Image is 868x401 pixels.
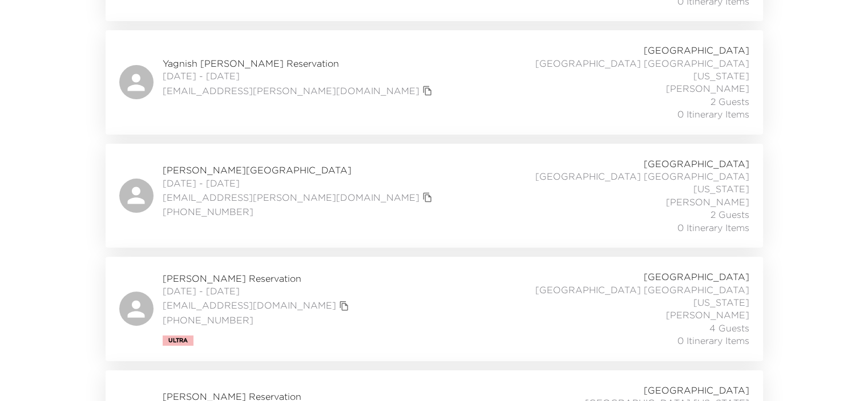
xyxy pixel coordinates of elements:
span: 2 Guests [710,208,749,221]
a: [PERSON_NAME][GEOGRAPHIC_DATA][DATE] - [DATE][EMAIL_ADDRESS][PERSON_NAME][DOMAIN_NAME]copy primar... [106,144,763,248]
span: [PERSON_NAME] Reservation [163,272,352,285]
a: [PERSON_NAME] Reservation[DATE] - [DATE][EMAIL_ADDRESS][DOMAIN_NAME]copy primary member email[PHO... [106,257,763,361]
span: 0 Itinerary Items [677,108,749,120]
span: [GEOGRAPHIC_DATA] [644,270,749,283]
span: [GEOGRAPHIC_DATA] [644,157,749,170]
span: 2 Guests [710,95,749,108]
span: [DATE] - [DATE] [163,177,435,189]
button: copy primary member email [419,189,435,205]
span: [GEOGRAPHIC_DATA] [GEOGRAPHIC_DATA][US_STATE] [497,283,749,309]
button: copy primary member email [336,298,352,314]
a: [EMAIL_ADDRESS][PERSON_NAME][DOMAIN_NAME] [163,84,419,97]
span: [PHONE_NUMBER] [163,205,435,218]
span: [PHONE_NUMBER] [163,314,352,326]
span: Yagnish [PERSON_NAME] Reservation [163,57,435,70]
span: [PERSON_NAME][GEOGRAPHIC_DATA] [163,164,435,176]
span: Ultra [168,337,188,344]
span: [PERSON_NAME] [666,309,749,321]
a: [EMAIL_ADDRESS][DOMAIN_NAME] [163,299,336,311]
span: [DATE] - [DATE] [163,70,435,82]
span: 0 Itinerary Items [677,221,749,234]
span: [GEOGRAPHIC_DATA] [644,44,749,56]
a: [EMAIL_ADDRESS][PERSON_NAME][DOMAIN_NAME] [163,191,419,204]
span: [GEOGRAPHIC_DATA] [644,384,749,396]
span: 4 Guests [709,322,749,334]
button: copy primary member email [419,83,435,99]
span: [GEOGRAPHIC_DATA] [GEOGRAPHIC_DATA][US_STATE] [497,57,749,83]
span: 0 Itinerary Items [677,334,749,347]
a: Yagnish [PERSON_NAME] Reservation[DATE] - [DATE][EMAIL_ADDRESS][PERSON_NAME][DOMAIN_NAME]copy pri... [106,30,763,134]
span: [PERSON_NAME] [666,196,749,208]
span: [PERSON_NAME] [666,82,749,95]
span: [DATE] - [DATE] [163,285,352,297]
span: [GEOGRAPHIC_DATA] [GEOGRAPHIC_DATA][US_STATE] [497,170,749,196]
